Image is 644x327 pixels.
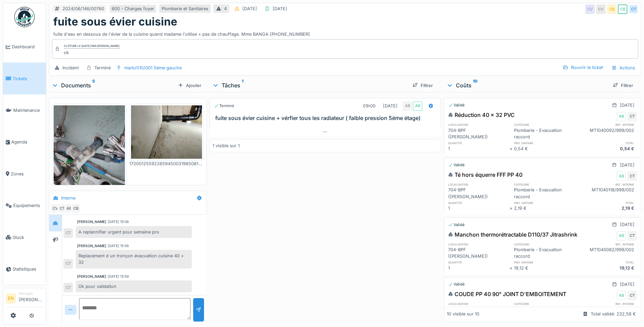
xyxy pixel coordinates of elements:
div: Plomberie - Evacuation raccord [514,127,575,140]
div: 10 visible sur 10 [447,311,479,317]
h6: total [575,141,637,145]
span: Zones [11,171,43,177]
div: 19,12 € [575,265,637,271]
div: 1 [448,145,510,152]
div: MT1040017/999/002 [575,306,637,319]
img: wb0x39zv4jy9n6gzkk7zwykq9lwq [54,105,125,200]
h3: fuite sous évier cuisine + vérfier tous les radiateur ( faible pression 5éme étage) [215,115,438,121]
span: Maintenance [13,107,43,114]
div: AB [64,204,74,213]
div: [PERSON_NAME] [77,274,106,279]
div: [DATE] [273,5,287,12]
h6: total [575,201,637,205]
div: Ok pour validation [76,280,192,292]
h6: ref. interne [575,182,637,187]
span: Statistiques [13,266,43,272]
div: MT1040118/999/002 [575,187,637,200]
h6: localisation [448,182,510,187]
div: AB [617,112,626,121]
img: Badge_color-CXgf-gQk.svg [14,7,35,27]
div: CT [629,4,638,14]
div: Plomberie - Evacuation raccord [514,306,575,319]
div: CT [63,283,73,292]
span: Agenda [11,139,43,145]
div: CT [627,112,637,121]
div: [DATE] [242,5,257,12]
div: Validé [448,222,465,228]
h6: catégorie [514,182,575,187]
a: Statistiques [3,253,46,285]
span: Dashboard [12,44,43,50]
div: Manager [19,291,43,296]
div: CT [627,231,637,241]
div: COUDE PP 40 90° JOINT D'EMBOITEMENT [448,290,566,298]
h6: catégorie [514,122,575,127]
div: Rouvrir le ticket [560,63,606,72]
div: 704-BPF ([PERSON_NAME]) [448,306,510,319]
div: Plomberie - Evacuation raccord [514,246,575,259]
div: 0,54 € [575,145,637,152]
div: ok [64,49,119,56]
div: Terminé [214,103,234,109]
div: Plomberie et Sanitaires [162,5,208,12]
div: 01h00 [363,103,375,109]
h6: quantité [448,141,510,145]
div: 704-BPF ([PERSON_NAME]) [448,246,510,259]
h6: ref. interne [575,122,637,127]
div: CT [627,171,637,181]
div: Filtrer [410,81,436,90]
div: [DATE] [620,281,634,288]
h6: ref. interne [575,242,637,246]
div: × [510,145,514,152]
h6: catégorie [514,302,575,306]
div: Tâches [212,81,407,89]
h6: prix unitaire [514,141,575,145]
a: Équipements [3,190,46,221]
div: Réduction 40 x 32 PVC [448,111,515,119]
a: Maintenance [3,94,46,126]
img: o2v3yi0qmqpor65dounlzfw5m15s [131,105,202,159]
a: Zones [3,158,46,190]
div: 704-BPF ([PERSON_NAME]) [448,187,510,200]
span: Équipements [13,202,43,209]
div: 2,19 € [575,205,637,211]
div: 1 visible sur 1 [213,142,240,149]
h6: catégorie [514,242,575,246]
span: Stock [13,234,43,241]
div: 2,19 € [514,205,575,211]
div: Validé [448,281,465,287]
div: AB [617,171,626,181]
div: marb/010/001 5ème gauche [124,65,182,71]
div: CB [71,204,80,213]
sup: 10 [473,81,478,89]
div: Terminé [94,65,111,71]
h6: ref. interne [575,302,637,306]
h6: localisation [448,122,510,127]
div: [DATE] 15:08 [108,219,129,224]
div: CT [57,204,67,213]
div: CT [63,259,73,269]
a: Tickets [3,63,46,94]
div: [DATE] 15:59 [108,274,129,279]
div: Plomberie - Evacuation raccord [514,187,575,200]
div: CT [627,291,637,300]
div: [DATE] [383,103,398,109]
div: Clôturé le [DATE] par [PERSON_NAME] [64,44,119,49]
div: Té hors équerre FFF PP 40 [448,171,522,179]
div: 600 - Charges foyer [112,5,154,12]
div: 19,12 € [514,265,575,271]
div: AB [403,101,412,111]
h1: fuite sous évier cuisine [53,15,177,28]
a: Stock [3,221,46,253]
div: AB [617,291,626,300]
h6: prix unitaire [514,201,575,205]
div: Documents [52,81,175,89]
div: Ajouter [175,81,204,90]
h6: total [575,260,637,264]
div: [DATE] [620,221,634,228]
a: Agenda [3,126,46,158]
li: [PERSON_NAME] [19,291,43,306]
div: Incident [62,65,79,71]
h6: quantité [448,260,510,264]
div: CB [618,4,627,14]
